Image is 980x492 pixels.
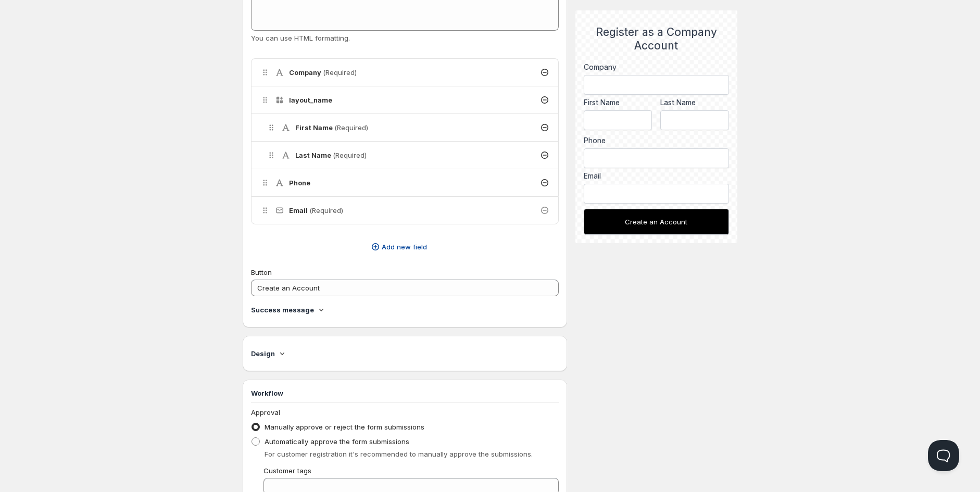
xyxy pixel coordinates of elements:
[928,440,959,471] iframe: Help Scout Beacon - Open
[251,34,350,42] span: You can use HTML formatting.
[263,466,311,475] span: Customer tags
[660,97,729,108] label: Last Name
[265,423,424,431] span: Manually approve or reject the form submissions
[584,62,729,72] label: Company
[289,95,332,105] h4: layout_name
[265,437,409,446] span: Automatically approve the form submissions
[295,150,367,160] h4: Last Name
[251,348,275,359] h4: Design
[251,268,272,276] span: Button
[333,151,367,159] span: (Required)
[309,206,343,215] span: (Required)
[245,238,552,255] button: Add new field
[295,122,368,133] h4: First Name
[289,205,343,216] h4: Email
[251,388,559,398] h3: Workflow
[251,408,280,417] span: Approval
[251,305,314,315] h4: Success message
[584,171,729,181] div: Email
[382,242,427,252] span: Add new field
[289,67,357,78] h4: Company
[289,178,310,188] h4: Phone
[334,123,368,132] span: (Required)
[584,135,729,146] label: Phone
[323,68,357,77] span: (Required)
[584,97,652,108] label: First Name
[584,209,729,235] button: Create an Account
[265,450,533,458] span: For customer registration it's recommended to manually approve the submissions.
[584,26,729,53] h2: Register as a Company Account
